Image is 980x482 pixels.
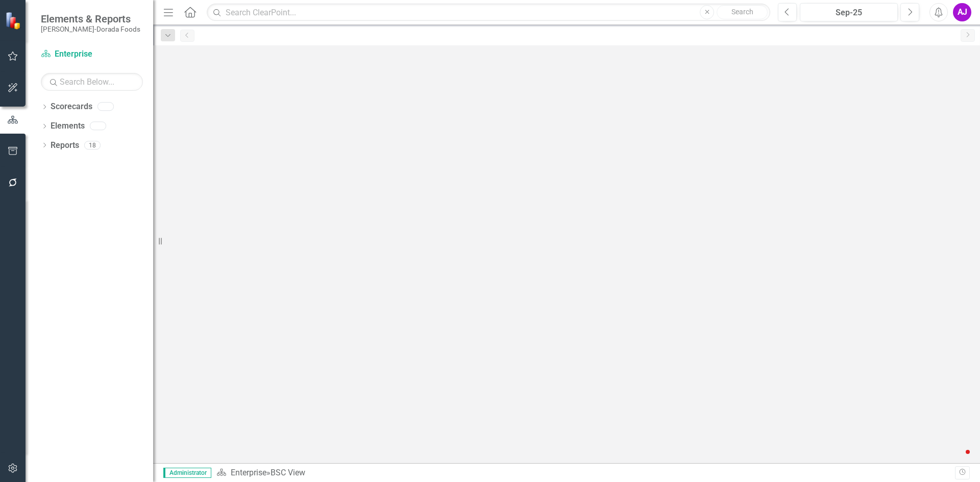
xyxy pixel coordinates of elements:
[945,447,970,472] iframe: Intercom live chat
[51,101,92,113] a: Scorecards
[803,7,894,19] div: Sep-25
[731,8,753,16] span: Search
[41,73,143,91] input: Search Below...
[207,4,770,21] input: Search ClearPoint...
[953,3,971,21] button: AJ
[216,467,955,479] div: »
[717,5,768,19] button: Search
[51,140,79,151] a: Reports
[271,468,305,477] div: BSC View
[41,25,140,33] small: [PERSON_NAME]-Dorada Foods
[800,3,898,21] button: Sep-25
[51,120,85,132] a: Elements
[41,13,140,25] span: Elements & Reports
[163,468,211,478] span: Administrator
[84,141,101,149] div: 18
[5,11,23,29] img: ClearPoint Strategy
[41,48,143,60] a: Enterprise
[231,468,266,477] a: Enterprise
